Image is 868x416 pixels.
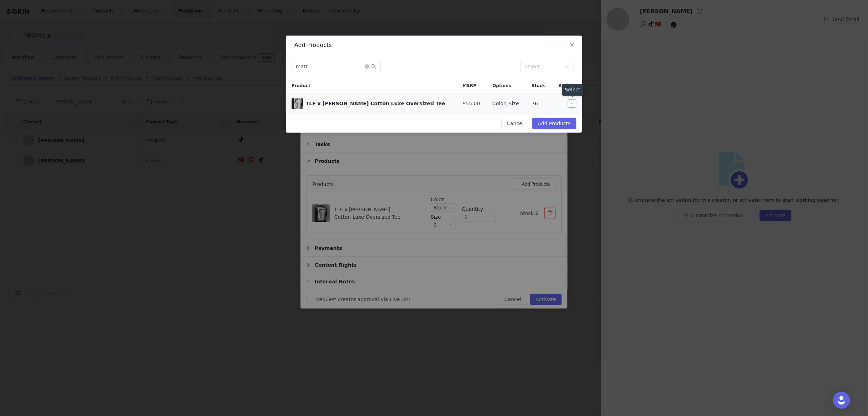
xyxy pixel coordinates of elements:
[463,100,480,107] span: $55.00
[562,36,582,55] button: Close
[492,82,511,89] span: Options
[365,64,369,69] i: icon: close-circle
[306,100,451,107] div: TLF x [PERSON_NAME] Cotton Luxe Oversized Tee
[292,98,303,109] img: tlf-x-matt-greggo-cotton-luxe-oversized-tee-men-short-sleeves-tlf-301051.webp
[565,64,570,69] i: icon: down
[532,82,545,89] span: Stock
[532,100,538,107] span: 76
[552,78,582,93] div: Actions
[463,82,477,89] span: MSRP
[501,118,529,129] button: Cancel
[292,61,381,72] input: Search...
[532,118,576,129] button: Add Products
[524,63,563,70] div: Select
[492,100,520,107] div: Color, Size
[292,82,310,89] span: Product
[833,392,850,409] div: Open Intercom Messenger
[562,84,583,96] div: Select
[292,98,303,109] span: TLF x Matt Greggo Cotton Luxe Oversized Tee
[294,41,574,49] div: Add Products
[371,64,376,69] i: icon: search
[569,42,575,48] i: icon: close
